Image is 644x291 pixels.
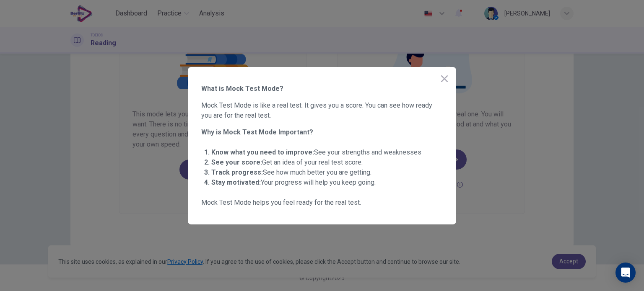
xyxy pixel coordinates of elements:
span: See how much better you are getting. [211,168,371,176]
strong: Know what you need to improve: [211,148,314,156]
strong: Stay motivated: [211,178,261,186]
span: See your strengths and weaknesses [211,148,421,156]
span: Your progress will help you keep going. [211,178,376,186]
strong: See your score: [211,158,262,166]
span: Why is Mock Test Mode Important? [201,127,443,137]
span: Get an idea of your real test score. [211,158,363,166]
span: What is Mock Test Mode? [201,84,443,94]
span: Mock Test Mode is like a real test. It gives you a score. You can see how ready you are for the r... [201,100,443,121]
strong: Track progress: [211,168,263,176]
div: Open Intercom Messenger [615,263,636,283]
span: Mock Test Mode helps you feel ready for the real test. [201,198,443,208]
